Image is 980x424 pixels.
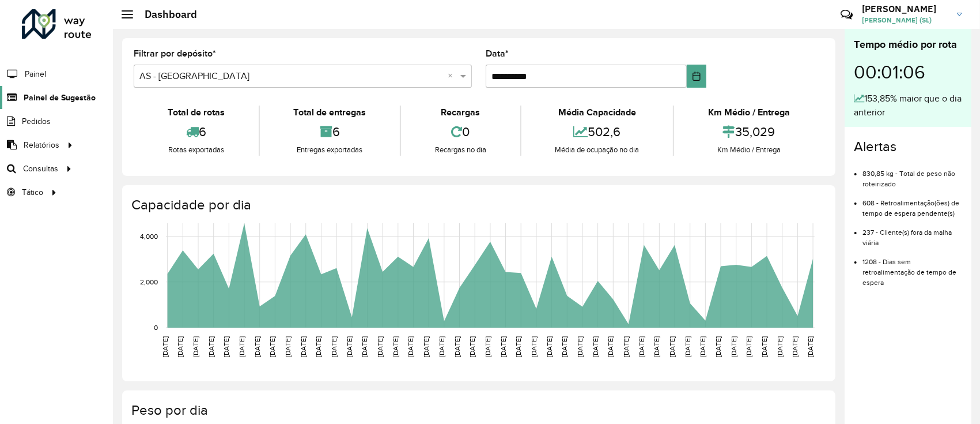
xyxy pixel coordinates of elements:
text: [DATE] [546,336,553,357]
text: [DATE] [161,336,169,357]
span: Tático [22,186,43,198]
text: [DATE] [222,336,230,357]
li: 830,85 kg - Total de peso não roteirizado [862,160,962,189]
span: Consultas [23,163,58,175]
button: Choose Date [687,65,706,88]
div: Km Médio / Entrega [677,106,821,119]
text: [DATE] [699,336,707,357]
text: [DATE] [346,336,353,357]
text: [DATE] [530,336,538,357]
div: 00:01:06 [854,52,962,92]
text: [DATE] [407,336,415,357]
text: [DATE] [653,336,661,357]
div: Entregas exportadas [263,144,398,156]
text: [DATE] [284,336,292,357]
text: [DATE] [376,336,384,357]
span: Painel de Sugestão [24,92,96,104]
text: 0 [154,324,158,331]
div: Recargas no dia [404,144,517,156]
li: 1208 - Dias sem retroalimentação de tempo de espera [862,248,962,288]
span: Painel [25,68,46,80]
text: [DATE] [668,336,676,357]
h4: Capacidade por dia [131,197,824,213]
text: [DATE] [807,336,814,357]
text: [DATE] [730,336,737,357]
div: 6 [263,119,398,144]
span: Relatórios [24,139,59,151]
span: Pedidos [22,115,51,127]
li: 237 - Cliente(s) fora da malha viária [862,219,962,248]
h4: Alertas [854,138,962,155]
h4: Peso por dia [131,402,824,419]
text: [DATE] [268,336,276,357]
span: Clear all [448,69,457,83]
text: [DATE] [361,336,369,357]
text: [DATE] [622,336,630,357]
li: 608 - Retroalimentação(ões) de tempo de espera pendente(s) [862,189,962,219]
text: [DATE] [253,336,261,357]
div: Total de entregas [263,106,398,119]
text: [DATE] [746,336,753,357]
label: Data [486,47,509,61]
text: [DATE] [453,336,461,357]
text: [DATE] [592,336,599,357]
text: [DATE] [192,336,199,357]
h2: Dashboard [133,8,197,21]
div: 153,85% maior que o dia anterior [854,92,962,119]
text: 2,000 [140,278,158,286]
div: Km Médio / Entrega [677,144,821,156]
div: 6 [137,119,256,144]
text: [DATE] [238,336,245,357]
div: Rotas exportadas [137,144,256,156]
text: [DATE] [422,336,430,357]
text: [DATE] [776,336,784,357]
div: Tempo médio por rota [854,37,962,52]
text: [DATE] [638,336,645,357]
text: [DATE] [176,336,184,357]
div: Total de rotas [137,106,256,119]
label: Filtrar por depósito [134,47,216,61]
div: Recargas [404,106,517,119]
a: Contato Rápido [834,2,859,27]
text: [DATE] [207,336,215,357]
text: [DATE] [514,336,522,357]
text: [DATE] [300,336,307,357]
text: [DATE] [714,336,722,357]
text: [DATE] [576,336,584,357]
text: [DATE] [438,336,445,357]
div: Média Capacidade [524,106,671,119]
text: 4,000 [140,232,158,240]
text: [DATE] [468,336,476,357]
text: [DATE] [392,336,399,357]
div: 502,6 [524,119,671,144]
text: [DATE] [315,336,322,357]
div: Média de ocupação no dia [524,144,671,156]
text: [DATE] [684,336,691,357]
div: 0 [404,119,517,144]
h3: [PERSON_NAME] [862,3,948,14]
text: [DATE] [607,336,614,357]
text: [DATE] [484,336,491,357]
text: [DATE] [330,336,338,357]
div: 35,029 [677,119,821,144]
text: [DATE] [760,336,768,357]
text: [DATE] [500,336,507,357]
text: [DATE] [792,336,799,357]
span: [PERSON_NAME] (SL) [862,15,948,25]
text: [DATE] [561,336,568,357]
